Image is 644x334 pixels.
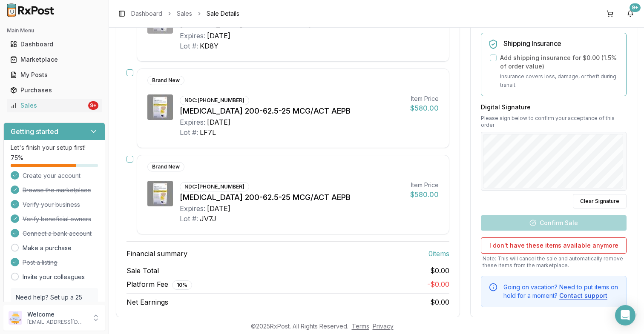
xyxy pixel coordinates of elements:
div: NDC: [PHONE_NUMBER] [180,96,249,105]
span: Post a listing [23,258,57,267]
span: Net Earnings [126,297,168,307]
a: Terms [352,323,369,330]
span: Verify beneficial owners [23,215,91,223]
div: [MEDICAL_DATA] 200-62.5-25 MCG/ACT AEPB [180,105,403,117]
a: Sales9+ [7,98,102,113]
span: - $0.00 [427,280,449,288]
label: Add shipping insurance for $0.00 ( 1.5 % of order value) [500,54,619,71]
div: Lot #: [180,127,198,137]
div: [DATE] [207,203,230,214]
div: Purchases [10,86,98,94]
h3: Digital Signature [481,103,627,111]
img: Trelegy Ellipta 200-62.5-25 MCG/ACT AEPB [147,181,173,206]
div: Marketplace [10,55,98,64]
button: Clear Signature [573,194,627,208]
div: My Posts [10,71,98,79]
div: Expires: [180,117,205,127]
div: Open Intercom Messenger [615,305,635,325]
span: $0.00 [430,298,449,306]
div: [DATE] [207,117,230,127]
button: Sales9+ [3,99,105,112]
button: Dashboard [3,37,105,51]
div: JV7J [200,214,216,224]
button: Contact support [559,291,607,300]
a: Sales [177,9,192,18]
div: Dashboard [10,40,98,49]
p: Insurance covers loss, damage, or theft during transit. [500,72,619,89]
div: 10 % [172,280,192,290]
a: Marketplace [7,52,102,67]
div: KD8Y [200,41,218,51]
h5: Shipping Insurance [503,40,619,47]
div: Sales [10,101,86,110]
h2: Main Menu [7,27,102,34]
div: [MEDICAL_DATA] 200-62.5-25 MCG/ACT AEPB [180,191,403,203]
h3: Getting started [11,126,58,137]
a: My Posts [7,67,102,83]
div: Brand New [147,162,184,171]
p: Welcome [27,310,86,319]
div: Expires: [180,31,205,41]
a: Invite your colleagues [23,273,85,281]
button: Marketplace [3,53,105,66]
button: My Posts [3,68,105,82]
img: Trelegy Ellipta 200-62.5-25 MCG/ACT AEPB [147,94,173,120]
span: Create your account [23,171,80,180]
div: 9+ [88,101,98,110]
div: Brand New [147,76,184,85]
a: Dashboard [131,9,162,18]
span: Verify your business [23,200,80,209]
span: 75 % [11,154,23,162]
p: Please sign below to confirm your acceptance of this order [481,115,627,128]
div: Lot #: [180,214,198,224]
span: Platform Fee [126,279,192,290]
a: Make a purchase [23,244,72,252]
a: Privacy [373,323,394,330]
span: $0.00 [430,265,449,276]
img: User avatar [9,311,22,325]
span: 0 item s [428,248,449,259]
div: Lot #: [180,41,198,51]
span: Connect a bank account [23,229,92,238]
a: Dashboard [7,37,102,52]
div: [DATE] [207,31,230,41]
p: [EMAIL_ADDRESS][DOMAIN_NAME] [27,319,86,325]
img: RxPost Logo [3,3,58,17]
nav: breadcrumb [131,9,239,18]
div: Going on vacation? Need to put items on hold for a moment? [503,283,619,300]
div: $580.00 [410,189,439,200]
span: Financial summary [126,248,187,259]
span: Browse the marketplace [23,186,91,194]
button: I don't have these items available anymore [481,237,627,254]
div: $580.00 [410,103,439,113]
button: Purchases [3,83,105,97]
div: LF7L [200,127,216,137]
a: Purchases [7,83,102,98]
button: 9+ [624,7,637,20]
p: Note: This will cancel the sale and automatically remove these items from the marketplace. [481,255,627,269]
div: NDC: [PHONE_NUMBER] [180,182,249,191]
div: Item Price [410,94,439,103]
div: Expires: [180,203,205,214]
div: 9+ [630,3,641,12]
div: Item Price [410,181,439,189]
span: Sale Details [207,9,239,18]
p: Let's finish your setup first! [11,143,98,152]
span: Sale Total [126,265,159,276]
p: Need help? Set up a 25 minute call with our team to set up. [16,293,93,319]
